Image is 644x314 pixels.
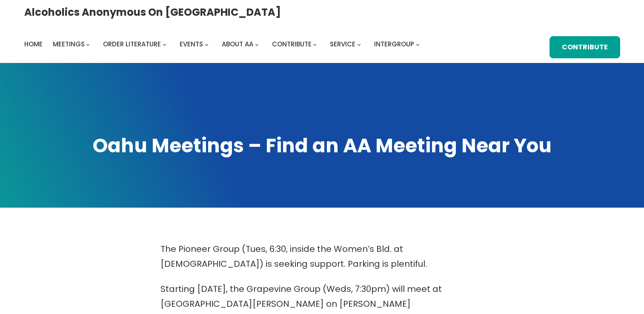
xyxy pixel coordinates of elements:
[86,43,90,46] button: Meetings submenu
[24,40,43,49] span: Home
[272,38,312,50] a: Contribute
[160,242,484,271] p: The Pioneer Group (Tues, 6:30, inside the Women’s Bld. at [DEMOGRAPHIC_DATA]) is seeking support....
[222,38,253,50] a: About AA
[163,43,166,46] button: Order Literature submenu
[222,40,253,49] span: About AA
[103,40,161,49] span: Order Literature
[255,43,259,46] button: About AA submenu
[550,36,620,59] a: Contribute
[416,43,420,46] button: Intergroup submenu
[205,43,209,46] button: Events submenu
[53,38,85,50] a: Meetings
[357,43,361,46] button: Service submenu
[53,40,85,49] span: Meetings
[180,40,203,49] span: Events
[24,133,620,159] h1: Oahu Meetings – Find an AA Meeting Near You
[374,38,414,50] a: Intergroup
[330,40,355,49] span: Service
[24,38,423,50] nav: Intergroup
[330,38,355,50] a: Service
[24,3,281,21] a: Alcoholics Anonymous on [GEOGRAPHIC_DATA]
[272,40,312,49] span: Contribute
[374,40,414,49] span: Intergroup
[24,38,43,50] a: Home
[180,38,203,50] a: Events
[313,43,317,46] button: Contribute submenu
